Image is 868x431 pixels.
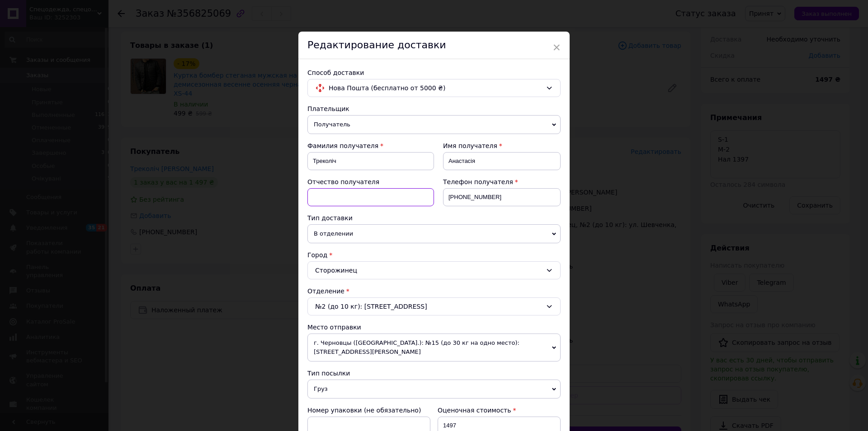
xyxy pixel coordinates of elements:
div: Сторожинец [307,261,561,279]
div: Номер упаковки (не обязательно) [307,406,430,415]
span: Получатель [307,115,561,134]
span: Плательщик [307,105,349,112]
div: Оценочная стоимость [438,406,561,415]
span: × [552,40,561,55]
div: Отделение [307,287,561,296]
span: Тип посылки [307,370,350,377]
span: г. Черновцы ([GEOGRAPHIC_DATA].): №15 (до 30 кг на одно место): [STREET_ADDRESS][PERSON_NAME] [307,334,561,361]
span: Имя получателя [443,142,497,149]
span: Фамилия получателя [307,142,378,149]
div: Способ доставки [307,68,561,77]
span: Место отправки [307,324,361,331]
span: Нова Пошта (бесплатно от 5000 ₴) [329,83,542,93]
span: Тип доставки [307,214,353,222]
span: В отделении [307,224,561,243]
input: +380 [443,188,561,206]
div: №2 (до 10 кг): [STREET_ADDRESS] [307,297,561,315]
span: Телефон получателя [443,178,513,185]
div: Город [307,250,561,260]
span: Отчество получателя [307,178,379,185]
div: Редактирование доставки [298,32,570,59]
span: Груз [307,380,561,399]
